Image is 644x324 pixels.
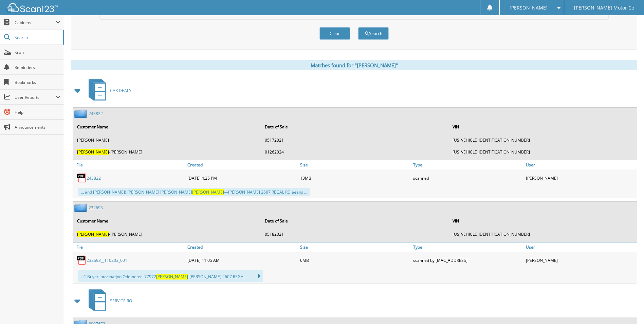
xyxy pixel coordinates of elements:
span: Cabinets [15,20,56,25]
a: CAR DEALS [85,77,131,104]
span: User Reports [15,94,56,100]
td: [PERSON_NAME] [74,134,261,146]
td: -[PERSON_NAME] [74,229,261,240]
span: Help [15,109,60,115]
span: Reminders [15,65,60,70]
td: [US_VEHICLE_IDENTIFICATION_NUMBER] [449,229,636,240]
img: PDF.png [76,173,87,183]
a: File [73,160,186,169]
a: User [524,242,637,252]
a: Size [298,242,411,252]
span: Scan [15,50,60,55]
th: Date of Sale [261,214,448,228]
img: folder2.png [74,109,89,118]
div: scanned by [MAC_ADDRESS] [411,253,524,267]
a: Size [298,160,411,169]
div: ...1 Buyer Intormatjon Odometer- 77972 -[PERSON_NAME] 2607 REGAL ... [78,270,263,282]
span: Bookmarks [15,79,60,85]
th: Customer Name [74,214,261,228]
div: scanned [411,171,524,185]
a: 232693 [89,205,103,211]
span: [PERSON_NAME] [510,6,548,10]
td: [US_VEHICLE_IDENTIFICATION_NUMBER] [449,134,636,146]
td: 05182021 [261,229,448,240]
iframe: Chat Widget [610,291,644,324]
span: Announcements [15,124,60,130]
img: folder2.png [74,203,89,212]
td: [US_VEHICLE_IDENTIFICATION_NUMBER] [449,146,636,158]
button: Search [358,27,389,40]
button: Clear [319,27,350,40]
span: [PERSON_NAME] [156,274,188,280]
a: 232693__110203_001 [87,257,127,263]
div: [DATE] 11:05 AM [186,253,298,267]
div: [DATE] 4:25 PM [186,171,298,185]
td: -[PERSON_NAME] [74,146,261,158]
a: File [73,242,186,252]
a: Created [186,160,298,169]
span: CAR DEALS [110,88,131,93]
th: Date of Sale [261,120,448,134]
td: 01262024 [261,146,448,158]
span: SERVICE RO [110,298,132,304]
a: Created [186,242,298,252]
div: ... and [PERSON_NAME]) [PERSON_NAME] [PERSON_NAME] —[PERSON_NAME] 2607 REGAL RD eeans ... [78,188,310,196]
div: [PERSON_NAME] [524,171,637,185]
span: [PERSON_NAME] Motor Co [574,6,634,10]
div: 13MB [298,171,411,185]
a: Type [411,160,524,169]
th: VIN [449,214,636,228]
span: [PERSON_NAME] [192,189,224,195]
img: scan123-logo-white.svg [7,3,58,12]
span: [PERSON_NAME] [77,231,109,237]
div: 6MB [298,253,411,267]
img: PDF.png [76,255,87,265]
th: VIN [449,120,636,134]
td: 05172021 [261,134,448,146]
span: [PERSON_NAME] [77,149,109,155]
a: SERVICE RO [85,287,132,314]
span: Search [15,35,59,40]
a: Type [411,242,524,252]
a: User [524,160,637,169]
a: 243822 [89,111,103,116]
div: [PERSON_NAME] [524,253,637,267]
th: Customer Name [74,120,261,134]
a: 243822 [87,175,101,181]
div: Matches found for "[PERSON_NAME]" [71,60,637,70]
